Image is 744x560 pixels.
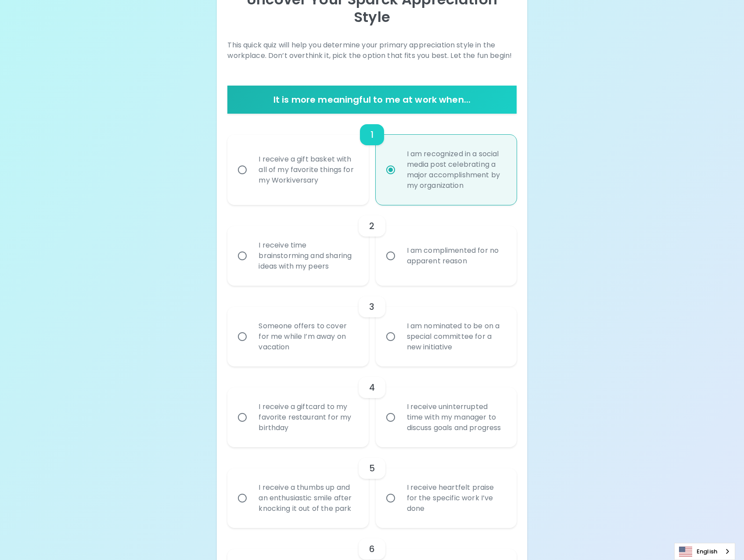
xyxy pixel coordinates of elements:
[674,543,735,560] aside: Language selected: English
[227,40,516,61] p: This quick quiz will help you determine your primary appreciation style in the workplace. Don’t o...
[252,144,363,196] div: I receive a gift basket with all of my favorite things for my Workiversary
[231,93,513,107] h6: It is more meaningful to me at work when...
[369,381,375,395] h6: 4
[227,205,516,286] div: choice-group-check
[400,235,512,277] div: I am complimented for no apparent reason
[675,543,735,560] a: English
[369,219,374,233] h6: 2
[369,300,374,314] h6: 3
[252,391,363,444] div: I receive a giftcard to my favorite restaurant for my birthday
[400,310,512,363] div: I am nominated to be on a special committee for a new initiative
[227,286,516,366] div: choice-group-check
[369,542,375,556] h6: 6
[369,461,375,475] h6: 5
[400,138,512,201] div: I am recognized in a social media post celebrating a major accomplishment by my organization
[227,447,516,528] div: choice-group-check
[400,391,512,444] div: I receive uninterrupted time with my manager to discuss goals and progress
[400,472,512,524] div: I receive heartfelt praise for the specific work I’ve done
[252,230,363,282] div: I receive time brainstorming and sharing ideas with my peers
[252,472,363,524] div: I receive a thumbs up and an enthusiastic smile after knocking it out of the park
[370,128,374,142] h6: 1
[227,114,516,205] div: choice-group-check
[252,310,363,363] div: Someone offers to cover for me while I’m away on vacation
[227,366,516,447] div: choice-group-check
[674,543,735,560] div: Language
